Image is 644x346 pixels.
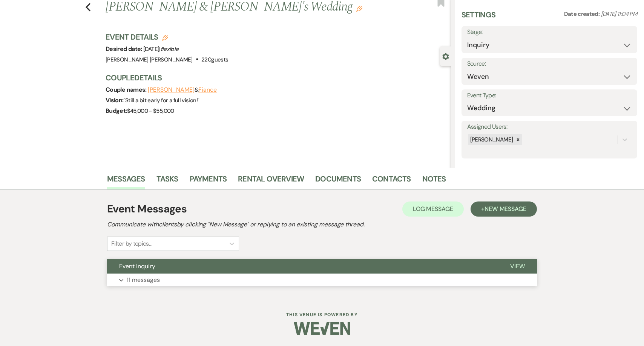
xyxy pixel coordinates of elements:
[106,72,443,83] h3: Couple Details
[107,274,537,286] button: 11 messages
[413,205,453,213] span: Log Message
[467,58,632,69] label: Source:
[372,173,411,189] a: Contacts
[462,9,496,26] h3: Settings
[467,121,632,132] label: Assigned Users:
[564,10,601,18] span: Date created:
[468,134,514,145] div: [PERSON_NAME]
[106,96,124,104] span: Vision:
[510,262,525,270] span: View
[190,173,227,189] a: Payments
[601,10,637,18] span: [DATE] 11:04 PM
[148,87,195,93] button: [PERSON_NAME]
[485,205,526,213] span: New Message
[107,220,537,229] h2: Communicate with clients by clicking "New Message" or replying to an existing message thread.
[127,275,160,285] p: 11 messages
[498,259,537,274] button: View
[106,56,193,63] span: [PERSON_NAME] [PERSON_NAME]
[127,107,174,115] span: $45,000 - $55,000
[201,56,228,63] span: 220 guests
[315,173,361,189] a: Documents
[107,201,187,217] h1: Event Messages
[442,52,449,60] button: Close lead details
[471,201,537,217] button: +New Message
[356,5,362,12] button: Edit
[106,86,148,94] span: Couple names:
[402,201,464,217] button: Log Message
[148,86,217,94] span: &
[467,90,632,101] label: Event Type:
[124,97,199,104] span: " Still a bit early for a full vision! "
[111,239,152,248] div: Filter by topics...
[294,315,350,341] img: Weven Logo
[238,173,304,189] a: Rental Overview
[143,45,178,53] span: [DATE] |
[107,259,498,274] button: Event Inquiry
[106,107,127,115] span: Budget:
[467,27,632,38] label: Stage:
[198,87,217,93] button: Fiance
[156,173,178,189] a: Tasks
[422,173,446,189] a: Notes
[107,173,145,189] a: Messages
[106,45,143,53] span: Desired date:
[161,45,179,53] span: flexible
[119,262,155,270] span: Event Inquiry
[106,32,228,42] h3: Event Details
